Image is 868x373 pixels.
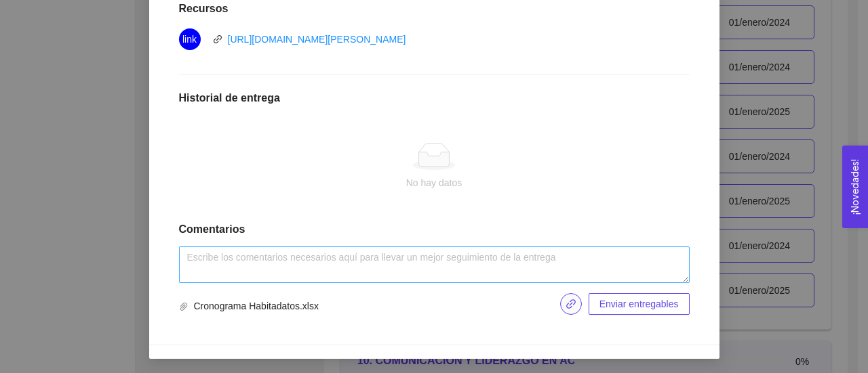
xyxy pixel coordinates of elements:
span: link [560,299,582,309]
h1: Comentarios [179,223,690,236]
span: paper-clip [179,302,189,311]
h1: Recursos [179,2,690,16]
h1: Historial de entrega [179,91,690,105]
span: Enviar entregables [599,297,679,311]
button: Open Feedback Widget [842,146,868,228]
span: link [561,299,581,309]
span: link [182,28,197,50]
button: link [560,293,582,315]
button: Enviar entregables [589,293,690,315]
div: No hay datos [190,175,679,190]
a: [URL][DOMAIN_NAME][PERSON_NAME] [228,34,406,45]
span: link [213,35,222,44]
span: Cronograma Habitadatos.xlsx [179,299,319,313]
